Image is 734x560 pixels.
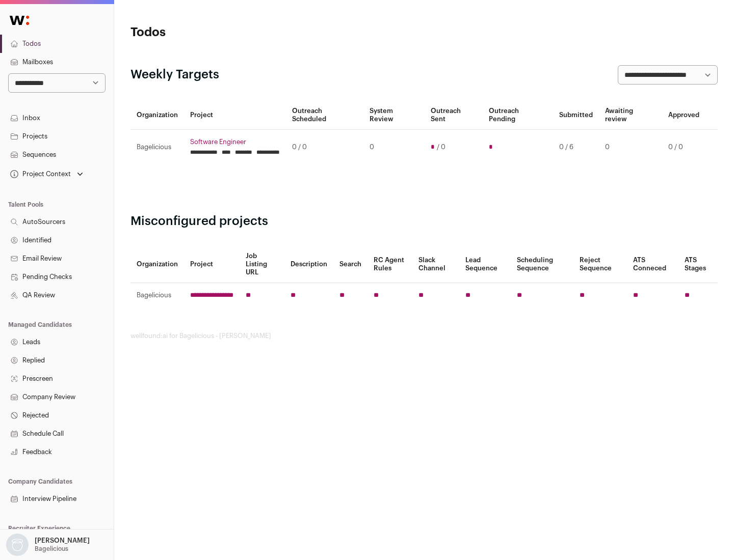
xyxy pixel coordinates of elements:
button: Open dropdown [8,167,85,181]
th: Organization [130,101,184,130]
h2: Misconfigured projects [130,213,718,230]
th: Lead Sequence [459,246,511,283]
a: Software Engineer [190,138,280,146]
th: Organization [130,246,184,283]
th: Description [284,246,333,283]
h2: Weekly Targets [130,67,219,83]
button: Open dropdown [4,534,92,556]
th: Approved [662,101,705,130]
th: ATS Conneced [627,246,678,283]
th: Submitted [553,101,599,130]
th: Outreach Scheduled [286,101,363,130]
p: [PERSON_NAME] [35,537,90,545]
th: Job Listing URL [240,246,284,283]
th: ATS Stages [678,246,718,283]
td: 0 [599,130,662,165]
th: Outreach Pending [483,101,553,130]
th: Outreach Sent [425,101,483,130]
th: Project [184,101,286,130]
th: Search [333,246,368,283]
th: RC Agent Rules [368,246,412,283]
p: Bagelicious [35,545,68,553]
th: Reject Sequence [573,246,627,283]
td: Bagelicious [130,283,184,308]
th: Awaiting review [599,101,662,130]
h1: Todos [130,24,326,41]
th: Slack Channel [412,246,459,283]
td: 0 [363,130,424,165]
td: 0 / 6 [553,130,599,165]
th: System Review [363,101,424,130]
td: 0 / 0 [286,130,363,165]
th: Scheduling Sequence [511,246,573,283]
td: Bagelicious [130,130,184,165]
div: Project Context [8,170,71,178]
span: / 0 [437,143,445,151]
td: 0 / 0 [662,130,705,165]
th: Project [184,246,240,283]
img: Wellfound [4,10,35,31]
footer: wellfound:ai for Bagelicious - [PERSON_NAME] [130,332,718,340]
img: nopic.png [6,534,29,556]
